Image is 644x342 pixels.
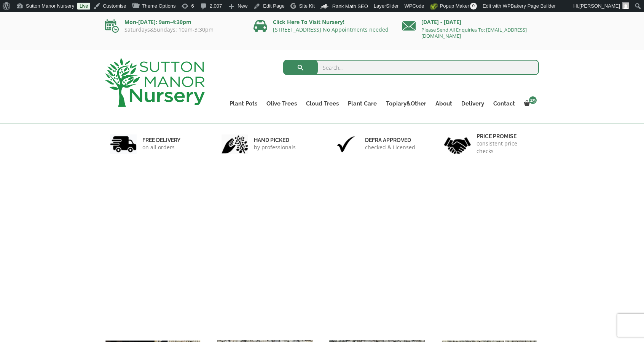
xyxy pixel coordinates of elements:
[105,18,242,27] p: Mon-[DATE]: 9am-4:30pm
[254,144,296,151] p: by professionals
[105,58,205,107] img: logo
[477,133,534,140] h6: Price promise
[529,96,537,104] span: 29
[365,137,415,144] h6: Defra approved
[333,134,359,154] img: 3.jpg
[431,98,457,109] a: About
[444,133,471,156] img: 4.jpg
[343,98,381,109] a: Plant Care
[520,98,539,109] a: 29
[105,27,242,33] p: Saturdays&Sundays: 10am-3:30pm
[470,3,477,10] span: 0
[142,137,180,144] h6: FREE DELIVERY
[273,26,389,33] a: [STREET_ADDRESS] No Appointments needed
[365,144,415,151] p: checked & Licensed
[381,98,431,109] a: Topiary&Other
[262,98,301,109] a: Olive Trees
[402,18,539,27] p: [DATE] - [DATE]
[489,98,520,109] a: Contact
[273,18,344,26] a: Click Here To Visit Nursery!
[77,3,90,10] a: Live
[421,26,527,39] a: Please Send All Enquiries To: [EMAIL_ADDRESS][DOMAIN_NAME]
[301,98,343,109] a: Cloud Trees
[579,3,620,9] span: [PERSON_NAME]
[110,134,137,154] img: 1.jpg
[283,60,539,75] input: Search...
[254,137,296,144] h6: hand picked
[142,144,180,151] p: on all orders
[332,3,368,9] span: Rank Math SEO
[457,98,489,109] a: Delivery
[477,140,534,155] p: consistent price checks
[299,3,315,9] span: Site Kit
[225,98,262,109] a: Plant Pots
[222,134,248,154] img: 2.jpg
